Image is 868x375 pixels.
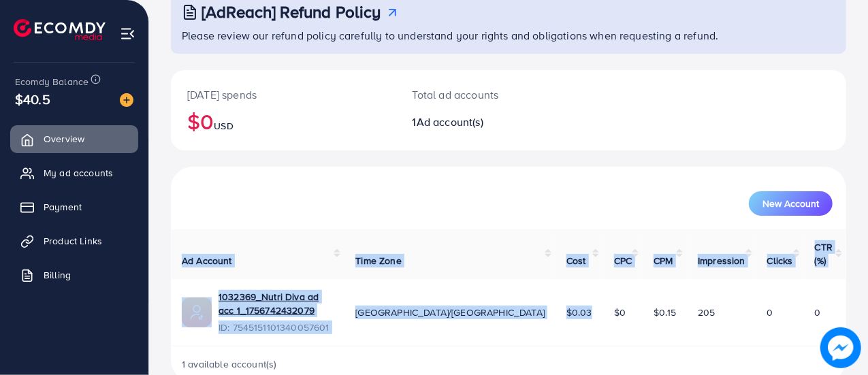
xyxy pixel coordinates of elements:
[767,306,773,319] span: 0
[413,86,549,103] p: Total ad accounts
[749,191,833,216] button: New Account
[767,254,793,267] span: Clicks
[698,306,715,319] span: 205
[654,254,673,267] span: CPM
[219,321,334,334] span: ID: 7545151101340057601
[566,254,586,267] span: Cost
[566,306,592,319] span: $0.03
[10,261,138,289] a: Billing
[44,166,113,180] span: My ad accounts
[614,254,632,267] span: CPC
[182,27,838,44] p: Please review our refund policy carefully to understand your rights and obligations when requesti...
[355,254,401,267] span: Time Zone
[698,254,745,267] span: Impression
[10,193,138,221] a: Payment
[15,75,89,88] span: Ecomdy Balance
[182,357,277,371] span: 1 available account(s)
[44,200,82,214] span: Payment
[14,19,106,40] img: logo
[614,306,626,319] span: $0
[187,86,380,103] p: [DATE] spends
[214,119,233,133] span: USD
[15,89,50,109] span: $40.5
[10,159,138,186] a: My ad accounts
[762,199,819,208] span: New Account
[417,114,483,129] span: Ad account(s)
[10,227,138,255] a: Product Links
[815,240,833,267] span: CTR (%)
[10,125,138,152] a: Overview
[182,297,212,327] img: ic-ads-acc.e4c84228.svg
[815,306,821,319] span: 0
[202,2,381,22] h3: [AdReach] Refund Policy
[120,26,135,42] img: menu
[182,254,232,267] span: Ad Account
[187,108,380,134] h2: $0
[44,268,71,282] span: Billing
[413,116,549,129] h2: 1
[120,93,133,107] img: image
[44,234,102,248] span: Product Links
[44,132,84,146] span: Overview
[820,327,861,368] img: image
[219,290,334,318] a: 1032369_Nutri Diva ad acc 1_1756742432079
[654,306,676,319] span: $0.15
[355,306,545,319] span: [GEOGRAPHIC_DATA]/[GEOGRAPHIC_DATA]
